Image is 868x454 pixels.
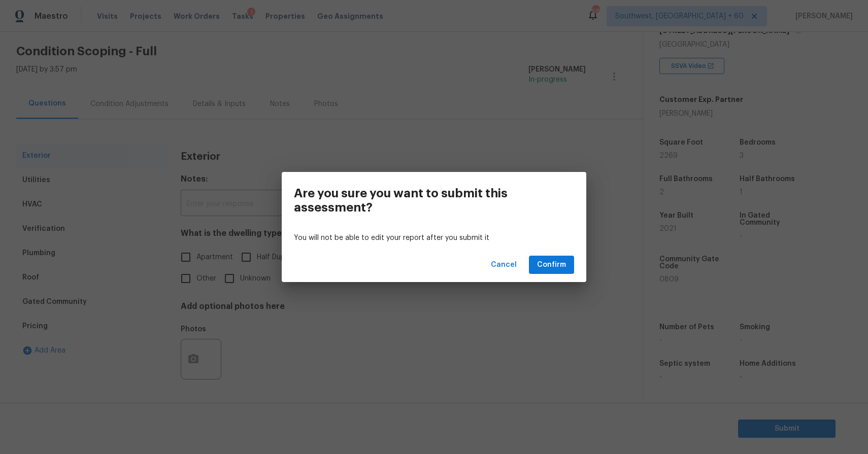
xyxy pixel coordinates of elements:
[487,256,521,274] button: Cancel
[491,259,517,271] span: Cancel
[529,256,574,274] button: Confirm
[294,186,528,215] h3: Are you sure you want to submit this assessment?
[537,259,566,271] span: Confirm
[294,233,574,243] p: You will not be able to edit your report after you submit it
